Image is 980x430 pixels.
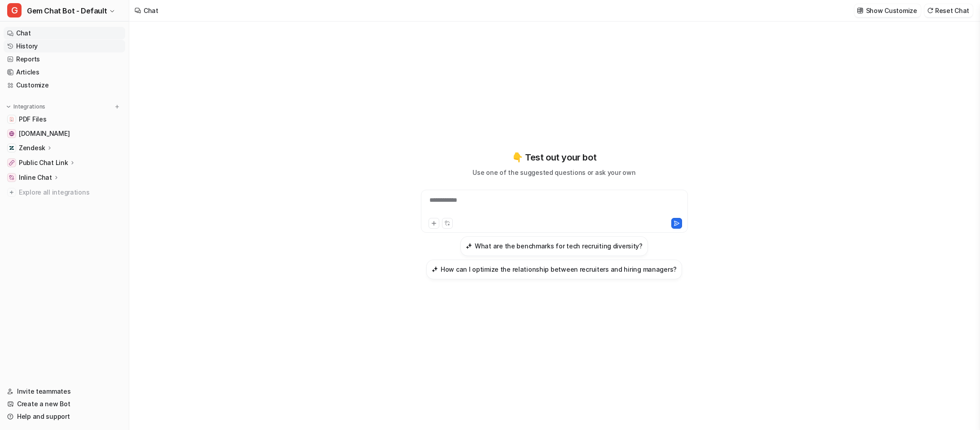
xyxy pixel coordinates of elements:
a: Help and support [4,410,125,423]
img: Public Chat Link [9,160,14,165]
button: Reset Chat [924,4,973,17]
a: Chat [4,27,125,39]
img: reset [927,7,933,14]
img: PDF Files [9,117,14,122]
a: Reports [4,53,125,65]
img: Inline Chat [9,175,14,180]
span: Explore all integrations [19,185,122,200]
p: 👇 Test out your bot [512,151,596,164]
img: status.gem.com [9,131,14,136]
button: Integrations [4,102,48,111]
p: Show Customize [866,6,917,15]
a: PDF FilesPDF Files [4,113,125,126]
a: Invite teammates [4,385,125,398]
button: How can I optimize the relationship between recruiters and hiring managers?How can I optimize the... [426,260,682,279]
div: Chat [144,6,158,15]
a: Customize [4,79,125,91]
button: What are the benchmarks for tech recruiting diversity?What are the benchmarks for tech recruiting... [460,236,648,256]
span: G [7,3,22,17]
h3: How can I optimize the relationship between recruiters and hiring managers? [441,265,677,274]
span: [DOMAIN_NAME] [19,129,70,138]
a: Articles [4,66,125,78]
img: explore all integrations [7,188,16,197]
p: Public Chat Link [19,158,68,167]
p: Inline Chat [19,173,52,182]
p: Integrations [13,103,45,110]
p: Use one of the suggested questions or ask your own [472,168,635,177]
img: What are the benchmarks for tech recruiting diversity? [466,243,472,249]
img: How can I optimize the relationship between recruiters and hiring managers? [432,266,438,273]
img: menu_add.svg [114,104,120,110]
button: Show Customize [854,4,921,17]
h3: What are the benchmarks for tech recruiting diversity? [475,241,643,251]
a: History [4,40,125,52]
span: PDF Files [19,115,46,124]
img: customize [857,7,863,14]
img: expand menu [5,104,12,110]
a: Explore all integrations [4,186,125,199]
span: Gem Chat Bot - Default [27,4,107,17]
a: status.gem.com[DOMAIN_NAME] [4,127,125,140]
a: Create a new Bot [4,398,125,410]
img: Zendesk [9,145,14,151]
p: Zendesk [19,143,45,152]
